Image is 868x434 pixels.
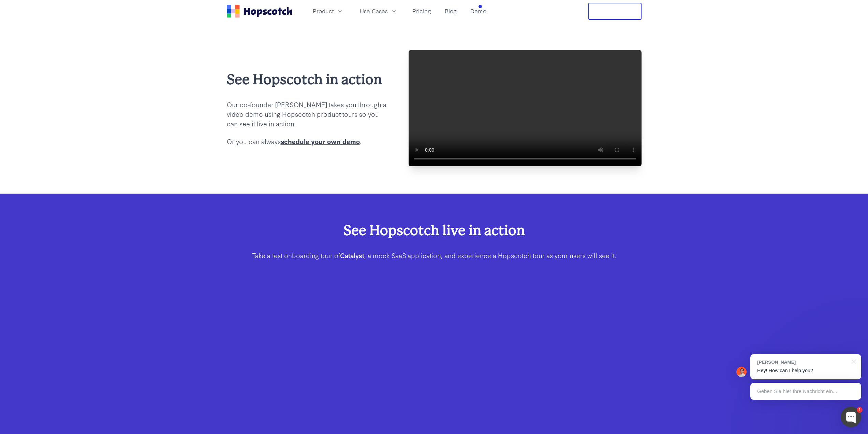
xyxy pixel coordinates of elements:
span: Product [313,7,334,15]
button: Free Trial [588,3,642,20]
h2: See Hopscotch live in action [249,221,620,240]
p: Take a test onboarding tour of , a mock SaaS application, and experience a Hopscotch tour as your... [249,251,620,260]
span: Use Cases [360,7,388,15]
a: Home [227,5,292,18]
p: Or you can always . [227,137,387,146]
h2: See Hopscotch in action [227,70,387,89]
button: Use Cases [356,5,401,17]
a: Blog [442,5,459,17]
img: Mark Spera [736,367,747,377]
a: Pricing [410,5,434,17]
div: [PERSON_NAME] [757,359,848,365]
p: Hey! How can I help you? [757,367,854,374]
a: schedule your own demo [281,137,360,146]
p: Our co-founder [PERSON_NAME] takes you through a video demo using Hopscotch product tours so you ... [227,100,387,128]
div: Geben Sie hier Ihre Nachricht ein... [750,383,861,400]
div: 1 [857,407,863,413]
b: Catalyst [340,251,364,260]
a: Demo [468,5,489,17]
button: Product [309,5,348,17]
